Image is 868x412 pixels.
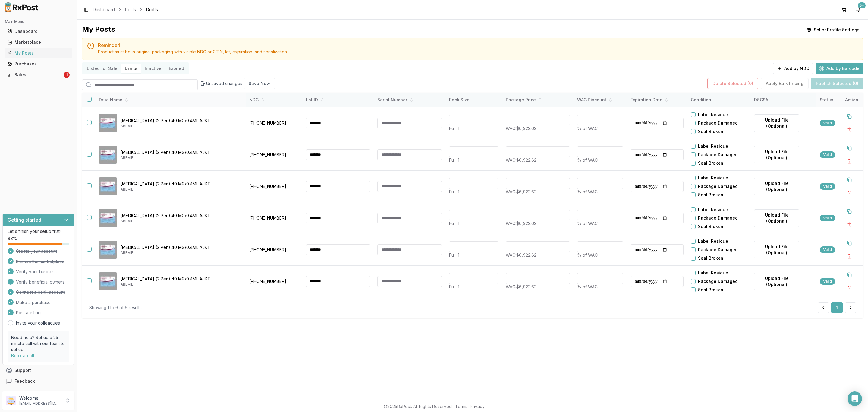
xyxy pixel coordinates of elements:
[820,215,835,221] div: Valid
[7,61,70,67] div: Purchases
[577,157,598,163] span: % of WAC
[698,192,723,198] label: Seal Broken
[93,7,158,13] nav: breadcrumb
[820,246,835,253] div: Valid
[2,70,74,80] button: Sales1
[249,120,299,126] p: [PHONE_NUMBER]
[506,252,536,258] span: WAC: $6,922.62
[121,250,241,255] p: ABBVIE
[98,49,858,55] div: Product must be in original packaging with visible NDC or GTIN, lot, expiration, and serialization.
[844,206,855,217] button: Duplicate
[449,189,459,194] span: Full: 1
[754,146,799,163] button: Upload File (Optional)
[377,97,442,103] div: Serial Number
[449,284,459,289] span: Full: 1
[2,2,41,12] img: RxPost Logo
[121,276,241,282] p: [MEDICAL_DATA] (2 Pen) 40 MG/0.4ML AJKT
[506,126,536,131] span: WAC: $6,922.62
[121,219,241,223] p: ABBVIE
[93,7,115,13] a: Dashboard
[577,189,598,194] span: % of WAC
[5,59,72,69] a: Purchases
[698,207,728,213] label: Label Residue
[121,187,241,192] p: ABBVIE
[249,215,299,221] p: [PHONE_NUMBER]
[750,93,816,107] th: DSCSA
[449,252,459,258] span: Full: 1
[698,255,723,261] label: Seal Broken
[2,27,74,36] button: Dashboard
[844,156,855,167] button: Delete
[698,278,738,284] label: Package Damaged
[844,143,855,154] button: Duplicate
[99,97,241,103] div: Drug Name
[816,93,840,107] th: Status
[698,183,738,189] label: Package Damaged
[99,177,117,195] img: Humira (2 Pen) 40 MG/0.4ML AJKT
[820,120,835,126] div: Valid
[2,48,74,58] button: My Posts
[5,37,72,48] a: Marketplace
[249,152,299,158] p: [PHONE_NUMBER]
[445,93,502,107] th: Pack Size
[7,50,70,56] div: My Posts
[64,72,70,78] div: 1
[11,334,66,353] p: Need help? Set up a 25 minute call with our team to set up.
[121,282,241,287] p: ABBVIE
[577,221,598,226] span: % of WAC
[754,178,799,195] label: Upload File (Optional)
[7,72,62,78] div: Sales
[306,97,370,103] div: Lot ID
[249,183,299,189] p: [PHONE_NUMBER]
[11,353,34,358] a: Book a call
[99,146,117,164] img: Humira (2 Pen) 40 MG/0.4ML AJKT
[698,223,723,230] label: Seal Broken
[121,244,241,250] p: [MEDICAL_DATA] (2 Pen) 40 MG/0.4ML AJKT
[698,215,738,221] label: Package Damaged
[844,251,855,262] button: Delete
[698,152,738,158] label: Package Damaged
[16,248,57,254] span: Create your account
[844,238,855,249] button: Duplicate
[141,64,165,73] button: Inactive
[698,120,738,126] label: Package Damaged
[146,7,158,13] span: Drafts
[577,126,598,131] span: % of WAC
[121,213,241,219] p: [MEDICAL_DATA] (2 Pen) 40 MG/0.4ML AJKT
[5,19,72,24] h2: Main Menu
[455,404,467,409] a: Terms
[89,305,142,311] div: Showing 1 to 6 of 6 results
[854,5,863,14] button: 9+
[121,64,141,73] button: Drafts
[844,269,855,280] button: Duplicate
[844,219,855,230] button: Delete
[577,252,598,258] span: % of WAC
[7,28,70,34] div: Dashboard
[99,272,117,290] img: Humira (2 Pen) 40 MG/0.4ML AJKT
[16,258,64,265] span: Browse the marketplace
[577,284,598,289] span: % of WAC
[14,378,35,384] span: Feedback
[2,37,74,47] button: Marketplace
[844,124,855,135] button: Delete
[249,97,299,103] div: NDC
[125,7,136,13] a: Posts
[8,228,69,234] p: Let's finish your setup first!
[98,43,858,48] h5: Reminder!
[19,395,61,401] p: Welcome
[754,273,799,290] label: Upload File (Optional)
[698,238,728,244] label: Label Residue
[5,48,72,59] a: My Posts
[820,183,835,190] div: Valid
[698,287,723,293] label: Seal Broken
[844,283,855,293] button: Delete
[2,365,74,376] button: Support
[698,112,728,118] label: Label Residue
[449,126,459,131] span: Full: 1
[831,302,843,313] button: 1
[8,236,17,242] span: 88 %
[82,24,115,35] div: My Posts
[16,289,65,295] span: Connect a bank account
